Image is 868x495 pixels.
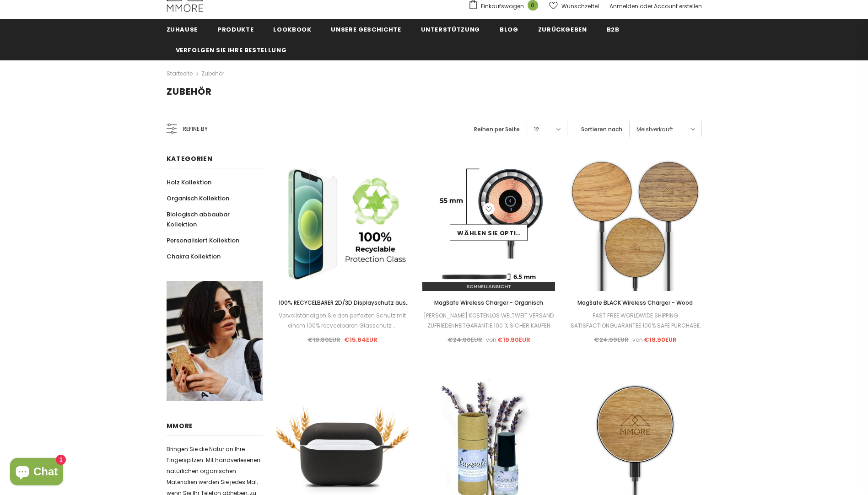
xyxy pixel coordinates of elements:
[421,19,480,39] a: Unterstützung
[307,335,340,344] span: €19.80EUR
[344,335,377,344] span: €15.84EUR
[7,458,66,488] inbox-online-store-chat: Onlineshop-Chat von Shopify
[176,46,287,54] span: Verfolgen Sie Ihre Bestellung
[167,236,239,245] span: Personalisiert Kollektion
[497,335,530,344] span: €19.90EUR
[201,70,224,77] a: Zubehör
[569,298,701,308] a: MagSafe BLACK Wireless Charger - Wood
[644,335,677,344] span: €19.90EUR
[609,2,638,10] a: Anmelden
[167,248,221,264] a: Chakra Kollektion
[422,282,555,291] a: Schnellansicht
[276,298,409,308] a: 100% RECYCELBARER 2D/3D Displayschutz aus [GEOGRAPHIC_DATA]
[474,125,520,134] label: Reihen per Seite
[594,335,629,344] span: €24.90EUR
[422,311,555,331] div: [PERSON_NAME] KOSTENLOS WELTWEIT VERSAND ZUFRIEDENHEITGARANTIE 100 % SICHER KAUFEN Attraktiv...
[167,194,229,203] span: Organisch Kollektion
[273,19,311,39] a: Lookbook
[422,158,555,291] img: MagSafe Wireless Charger - Organisch
[500,19,518,39] a: Blog
[654,2,702,10] a: Account erstellen
[577,299,693,307] span: MagSafe BLACK Wireless Charger - Wood
[167,210,230,229] span: Biologisch abbaubar Kollektion
[176,39,287,60] a: Verfolgen Sie Ihre Bestellung
[217,25,253,34] span: Produkte
[636,125,673,134] span: Meistverkauft
[632,336,643,344] em: von
[421,25,480,34] span: Unterstützung
[607,19,620,39] a: B2B
[167,19,198,39] a: Zuhause
[331,25,401,34] span: Unsere Geschichte
[331,19,401,39] a: Unsere Geschichte
[422,298,555,308] a: MagSafe Wireless Charger - Organisch
[486,336,496,344] em: von
[447,335,482,344] span: €24.90EUR
[279,299,410,317] span: 100% RECYCELBARER 2D/3D Displayschutz aus [GEOGRAPHIC_DATA]
[481,2,524,11] span: Einkaufswagen
[167,252,221,261] span: Chakra Kollektion
[607,25,620,34] span: B2B
[466,283,512,290] span: Schnellansicht
[500,25,518,34] span: Blog
[167,190,229,206] a: Organisch Kollektion
[167,178,211,187] span: Holz Kollektion
[276,311,409,331] div: Vervollständigen Sie den perfekten Schutz mit einem 100% recycelbaren Glasschutz....
[183,124,208,134] span: Refine by
[450,224,528,241] a: Wählen Sie Optionen
[569,311,701,331] div: FAST FREE WORLDWIDE SHIPPING SATISFACTIONGUARANTEE 100% SAFE PURCHASE Attractive Minimalistic...
[273,25,311,34] span: Lookbook
[167,85,212,98] span: Zubehör
[561,2,599,11] span: Wunschzettel
[534,125,539,134] span: 12
[167,421,194,430] span: MMORE
[640,2,652,10] span: oder
[167,232,239,248] a: Personalisiert Kollektion
[581,125,622,134] label: Sortieren nach
[167,174,211,190] a: Holz Kollektion
[167,68,193,79] a: Startseite
[167,154,213,163] span: Kategorien
[538,25,587,34] span: Zurückgeben
[167,206,253,232] a: Biologisch abbaubar Kollektion
[538,19,587,39] a: Zurückgeben
[434,299,543,307] span: MagSafe Wireless Charger - Organisch
[167,25,198,34] span: Zuhause
[217,19,253,39] a: Produkte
